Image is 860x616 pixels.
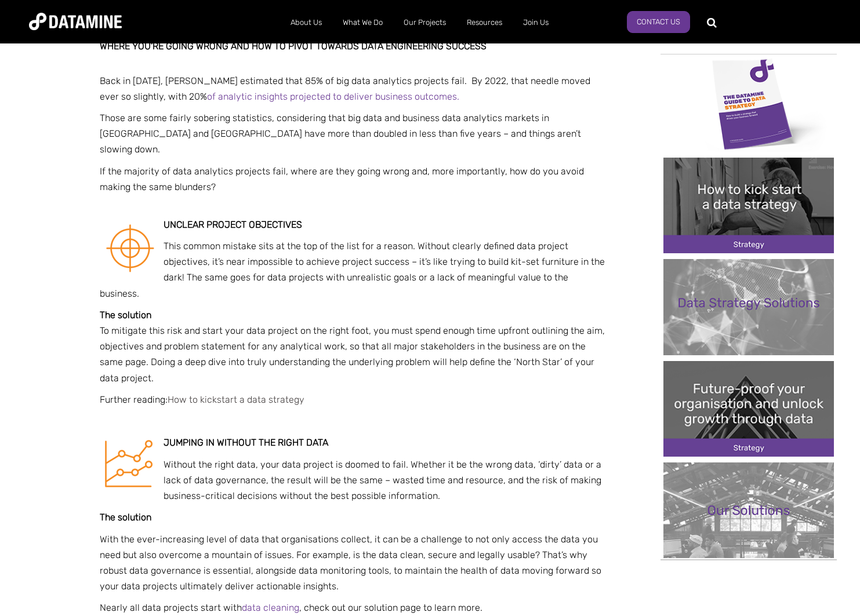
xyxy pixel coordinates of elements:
a: Our Projects [393,8,456,38]
p: Those are some fairly sobering statistics, considering that big data and business data analytics ... [100,110,605,158]
img: 20240718 Our Solutions feature image [663,462,834,558]
a: Join Us [513,8,559,38]
img: 20241212 Future-proof your organisation and unlock growth through data-3 [663,361,834,457]
a: data cleaning [242,602,299,613]
a: Contact Us [627,11,690,33]
img: 202408 Data Strategy Solutions feature image [663,259,834,355]
strong: Jumping in without the right data [164,437,328,448]
p: Nearly all data projects start with , check out our solution page to learn more. [100,600,605,615]
strong: Unclear project objectives [164,219,302,230]
a: of analytic insights projected to deliver business outcomes. [207,91,459,102]
img: Data Strategy Cover thumbnail [663,56,834,151]
h2: Where you’re going wrong and how to pivot towards data engineering success [100,41,605,52]
span: The solution [100,309,151,320]
img: 20241212 How to kick start a data strategy-2 [663,158,834,253]
a: What We Do [332,8,393,38]
span: To mitigate this risk and start your data project on the right foot, you must spend enough time u... [100,309,605,384]
p: Without the right data, your data project is doomed to fail. Whether it be the wrong data, ‘dirty... [100,457,605,504]
p: Further reading: [100,392,605,407]
strong: The solution [100,512,151,523]
a: How to kickstart a data strategy [168,394,304,405]
p: If the majority of data analytics projects fail, where are they going wrong and, more importantly... [100,163,605,195]
img: Datamine [29,13,122,30]
p: With the ever-increasing level of data that organisations collect, it can be a challenge to not o... [100,531,605,595]
a: Resources [456,8,513,38]
img: Statistical Modelling [100,435,158,493]
a: About Us [280,8,332,38]
span: This common mistake sits at the top of the list for a reason. Without clearly defined data projec... [100,240,605,299]
p: Back in [DATE], [PERSON_NAME] estimated that 85% of big data analytics projects fail. By 2022, th... [100,73,605,104]
ul: Image grid with {{ image_count }} images. [661,56,837,558]
img: Targeted Comms [100,220,158,278]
